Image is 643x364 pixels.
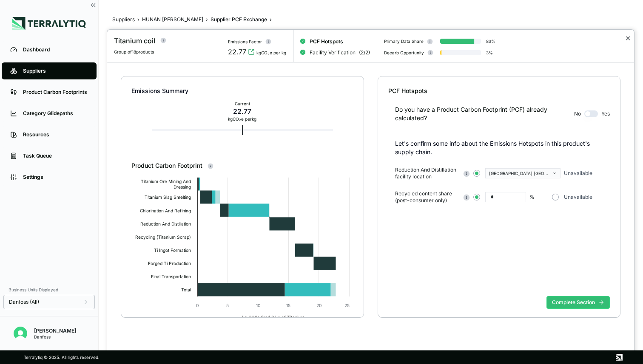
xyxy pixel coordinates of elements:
button: [GEOGRAPHIC_DATA] [GEOGRAPHIC_DATA] [485,168,560,178]
span: No [574,110,581,117]
text: 5 [226,303,229,308]
span: Unavailable [564,194,592,200]
div: [GEOGRAPHIC_DATA] [GEOGRAPHIC_DATA] [489,171,551,176]
div: Emissions Summary [131,87,353,95]
div: Product Carbon Footprint [131,161,353,170]
p: Let's confirm some info about the Emissions Hotspots in this product's supply chain. [395,139,610,156]
text: 0 [196,303,199,308]
div: 3 % [486,50,493,55]
div: Current [228,101,256,106]
div: PCF Hotspots [388,87,610,95]
div: Titanium coil [114,36,155,46]
text: 15 [286,303,290,308]
span: Yes [601,110,610,117]
div: 83 % [486,39,495,44]
text: Recycling (Titanium Scrap) [135,234,191,240]
div: kgCO e per kg [256,50,286,55]
div: 22.77 [228,47,246,57]
text: Reduction And Distillation [140,221,191,226]
text: kg CO2e for 1.0 kg of Titanium [242,315,304,320]
span: PCF Hotspots [310,38,343,45]
text: Total [181,287,191,292]
text: 25 [344,303,350,308]
text: Forged Ti Production [148,261,191,266]
div: kg CO e per kg [228,116,256,121]
span: Unavailable [564,170,592,177]
div: Do you have a Product Carbon Footprint (PCF) already calculated? [395,105,571,122]
div: Primary Data Share [384,39,424,44]
span: Reduction And Distillation facility location [395,166,459,180]
button: Close [625,33,631,43]
text: Chlorination And Refining [140,208,191,214]
text: Final Transportation [151,274,191,279]
sub: 2 [239,119,241,122]
svg: View audit trail [248,48,255,55]
div: Decarb Opportunity [384,50,424,55]
div: Emissions Factor [228,39,262,44]
div: 22.77 [228,106,256,116]
sub: 2 [267,52,270,56]
div: % [529,194,535,200]
span: Facility Verification [310,49,356,56]
text: Titanium Slag Smelting [145,195,191,200]
text: 10 [256,303,260,308]
span: Recycled content share (post-consumer only) [395,190,459,204]
button: Complete Section [546,296,610,309]
text: Ti Ingot Formation [154,248,191,253]
text: Titanium Ore Mining And Dressing [141,179,191,190]
span: ( 2 / 2 ) [359,49,370,56]
span: Group of 18 products [114,49,154,54]
text: 20 [316,303,321,308]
